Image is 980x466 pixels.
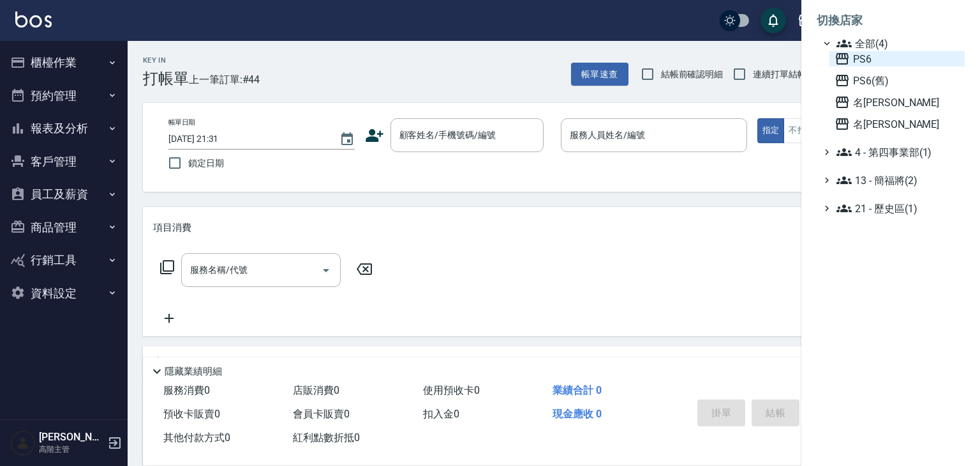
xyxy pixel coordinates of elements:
span: PS6(舊) [835,73,960,88]
span: 名[PERSON_NAME] [835,95,960,110]
span: 名[PERSON_NAME] [835,116,960,132]
li: 切換店家 [817,5,965,36]
span: 4 - 第四事業部(1) [836,144,960,160]
span: 21 - 歷史區(1) [836,201,960,216]
span: PS6 [835,51,960,66]
span: 全部(4) [836,36,960,51]
span: 13 - 簡福將(2) [836,173,960,188]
